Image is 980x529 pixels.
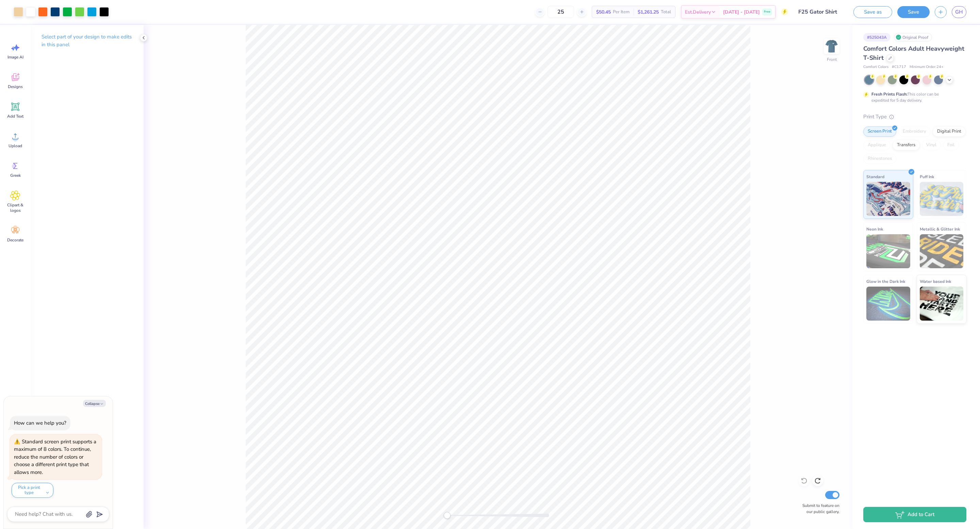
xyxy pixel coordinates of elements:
div: This color can be expedited for 5 day delivery. [871,91,955,103]
div: Transfers [893,140,920,150]
span: Total [661,8,671,16]
img: Puff Ink [920,182,964,216]
img: Neon Ink [866,234,910,268]
div: How can we help you? [14,420,66,426]
span: Free [764,10,770,14]
span: Est. Delivery [685,8,711,16]
div: Digital Print [933,126,966,137]
div: Screen Print [863,126,896,137]
img: Metallic & Glitter Ink [920,234,964,268]
div: Foil [943,140,959,150]
span: Upload [9,143,22,149]
span: Greek [10,173,21,178]
span: Add Text [7,114,23,119]
label: Submit to feature on our public gallery. [799,502,839,515]
span: Designs [8,84,23,89]
span: Image AI [7,54,23,60]
span: Decorate [7,237,23,243]
button: Save as [853,6,892,18]
div: Print Type [863,113,966,121]
div: Front [827,56,837,63]
div: Applique [863,140,891,150]
input: – – [548,6,574,18]
span: Neon Ink [866,225,883,233]
input: Untitled Design [793,5,843,19]
img: Glow in the Dark Ink [866,287,910,321]
p: Select part of your design to make edits in this panel [42,33,133,49]
span: $50.45 [596,8,611,16]
a: GH [952,6,966,18]
div: Accessibility label [444,512,451,519]
div: Embroidery [898,126,931,137]
span: Comfort Colors [863,64,888,70]
span: GH [955,8,963,16]
button: Add to Cart [863,507,966,522]
img: Standard [866,182,910,216]
span: Glow in the Dark Ink [866,278,905,285]
div: # 525043A [863,33,891,41]
span: # C1717 [892,64,906,70]
span: Minimum Order: 24 + [910,64,944,70]
span: Standard [866,173,884,180]
span: Water based Ink [920,278,951,285]
span: Per Item [613,8,630,16]
span: Comfort Colors Adult Heavyweight T-Shirt [863,45,964,62]
button: Save [897,6,930,18]
span: Puff Ink [920,173,934,180]
div: Standard screen print supports a maximum of 8 colors. To continue, reduce the number of colors or... [14,438,96,476]
img: Water based Ink [920,287,964,321]
span: $1,261.25 [638,8,659,16]
button: Collapse [83,400,106,407]
button: Pick a print type [12,483,53,498]
img: Front [825,39,838,53]
span: Metallic & Glitter Ink [920,225,960,233]
div: Rhinestones [863,154,896,164]
strong: Fresh Prints Flash: [871,91,908,97]
span: Clipart & logos [4,202,27,213]
span: [DATE] - [DATE] [723,8,760,16]
div: Vinyl [922,140,941,150]
div: Original Proof [894,33,932,41]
